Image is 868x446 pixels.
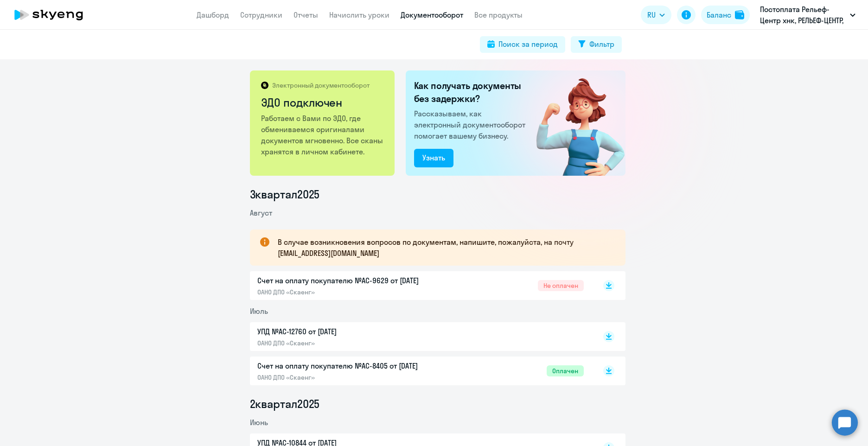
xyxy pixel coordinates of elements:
[480,36,565,53] button: Поиск за период
[422,152,445,163] div: Узнать
[707,9,731,20] div: Баланс
[474,10,523,19] a: Все продукты
[278,236,609,259] p: В случае возникновения вопросов по документам, напишите, пожалуйста, на почту [EMAIL_ADDRESS][DOM...
[257,339,452,347] p: ОАНО ДПО «Скаенг»
[498,38,558,50] div: Поиск за период
[250,418,268,427] span: Июнь
[755,4,860,26] button: Постоплата Рельеф-Центр хнк, РЕЛЬЕФ-ЦЕНТР, ООО
[414,79,529,105] h2: Как получать документы без задержки?
[257,360,584,382] a: Счет на оплату покупателю №AC-8405 от [DATE]ОАНО ДПО «Скаенг»Оплачен
[272,81,370,89] p: Электронный документооборот
[701,6,750,24] button: Балансbalance
[257,275,584,296] a: Счет на оплату покупателю №AC-9629 от [DATE]ОАНО ДПО «Скаенг»Не оплачен
[250,306,268,316] span: Июль
[647,9,656,20] span: RU
[257,275,452,286] p: Счет на оплату покупателю №AC-9629 от [DATE]
[760,4,846,26] p: Постоплата Рельеф-Центр хнк, РЕЛЬЕФ-ЦЕНТР, ООО
[538,280,584,291] span: Не оплачен
[257,326,452,337] p: УПД №AC-12760 от [DATE]
[257,360,452,371] p: Счет на оплату покупателю №AC-8405 от [DATE]
[735,10,744,19] img: balance
[257,326,584,347] a: УПД №AC-12760 от [DATE]ОАНО ДПО «Скаенг»
[414,108,529,141] p: Рассказываем, как электронный документооборот помогает вашему бизнесу.
[329,10,389,19] a: Начислить уроки
[521,70,625,176] img: connected
[257,288,452,296] p: ОАНО ДПО «Скаенг»
[250,396,625,411] li: 2 квартал 2025
[571,36,622,53] button: Фильтр
[250,208,272,217] span: Август
[547,365,584,376] span: Оплачен
[401,10,463,19] a: Документооборот
[641,6,671,24] button: RU
[197,10,229,19] a: Дашборд
[294,10,318,19] a: Отчеты
[257,373,452,382] p: ОАНО ДПО «Скаенг»
[414,149,453,167] button: Узнать
[250,187,625,202] li: 3 квартал 2025
[240,10,282,19] a: Сотрудники
[589,38,614,50] div: Фильтр
[261,113,385,157] p: Работаем с Вами по ЭДО, где обмениваемся оригиналами документов мгновенно. Все сканы хранятся в л...
[261,95,385,110] h2: ЭДО подключен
